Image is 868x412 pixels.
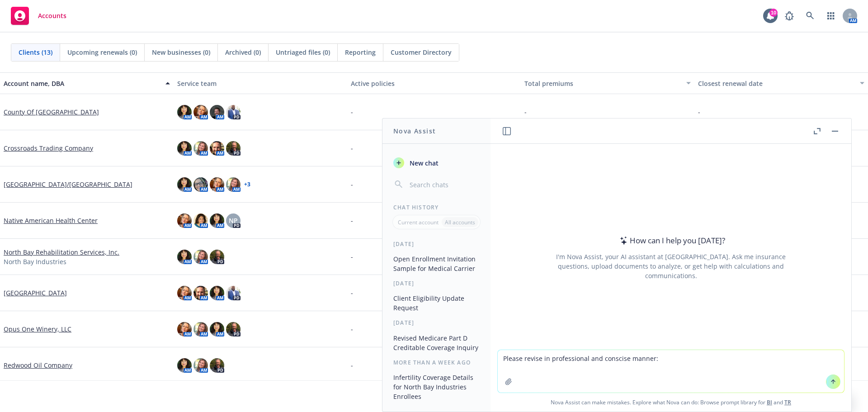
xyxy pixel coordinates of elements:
img: photo [226,105,241,119]
div: [DATE] [382,279,491,287]
img: photo [177,105,192,119]
span: - [351,324,353,334]
span: North Bay Industries [4,257,66,266]
button: Client Eligibility Update Request [390,291,483,315]
a: Switch app [822,7,840,25]
span: - [351,180,353,189]
img: photo [226,141,241,156]
span: Archived (0) [225,47,261,57]
button: Closest renewal date [694,72,868,94]
span: Reporting [345,47,376,57]
a: Report a Bug [780,7,798,25]
img: photo [193,177,208,192]
a: Search [801,7,819,25]
a: TR [784,398,791,406]
button: Revised Medicare Part D Creditable Coverage Inquiry [390,331,483,355]
div: Closest renewal date [698,79,854,88]
button: Service team [174,72,347,94]
span: Untriaged files (0) [276,47,330,57]
img: photo [226,322,241,336]
img: photo [226,286,241,300]
button: Open Enrollment Invitation Sample for Medical Carrier [390,251,483,276]
img: photo [210,358,224,373]
a: [GEOGRAPHIC_DATA]/[GEOGRAPHIC_DATA] [4,180,132,189]
img: photo [193,358,208,373]
a: Redwood Oil Company [4,360,72,370]
img: photo [193,213,208,228]
h1: Nova Assist [393,126,436,136]
span: - [351,216,353,225]
div: Active policies [351,79,517,88]
img: photo [193,105,208,119]
div: [DATE] [382,240,491,248]
button: Infertility Coverage Details for North Bay Industries Enrollees [390,370,483,404]
img: photo [193,141,208,156]
a: + 3 [244,182,250,187]
span: - [698,107,700,117]
span: NP [229,216,238,225]
span: - [351,288,353,298]
img: photo [210,250,224,264]
a: County Of [GEOGRAPHIC_DATA] [4,107,99,117]
button: Total premiums [521,72,694,94]
div: More than a week ago [382,359,491,366]
img: photo [193,322,208,336]
img: photo [177,213,192,228]
img: photo [177,286,192,300]
a: [GEOGRAPHIC_DATA] [4,288,67,298]
a: Accounts [7,3,70,28]
span: - [351,360,353,370]
span: New businesses (0) [152,47,210,57]
img: photo [210,322,224,336]
a: North Bay Rehabilitation Services, Inc. [4,247,119,257]
img: photo [177,322,192,336]
div: 10 [769,9,778,17]
a: Opus One Winery, LLC [4,324,71,334]
span: Customer Directory [391,47,452,57]
textarea: Please revise in professional and conscise manner: [498,350,844,393]
img: photo [210,141,224,156]
img: photo [226,177,241,192]
span: - [351,252,353,261]
img: photo [210,105,224,119]
span: Upcoming renewals (0) [67,47,137,57]
img: photo [177,141,192,156]
div: Total premiums [524,79,681,88]
span: Accounts [38,12,66,19]
input: Search chats [408,178,480,191]
img: photo [177,250,192,264]
a: Native American Health Center [4,216,98,225]
p: Current account [398,218,439,226]
p: All accounts [445,218,475,226]
button: New chat [390,155,483,171]
div: Account name, DBA [4,79,160,88]
img: photo [210,286,224,300]
a: Crossroads Trading Company [4,143,93,153]
button: Active policies [347,72,521,94]
div: Chat History [382,204,491,211]
img: photo [177,358,192,373]
a: BI [767,398,772,406]
img: photo [193,250,208,264]
div: How can I help you [DATE]? [617,235,725,246]
span: - [351,143,353,153]
span: Clients (13) [19,47,52,57]
span: Nova Assist can make mistakes. Explore what Nova can do: Browse prompt library for and [494,393,848,412]
div: Service team [177,79,344,88]
span: New chat [408,158,439,168]
img: photo [210,177,224,192]
div: I'm Nova Assist, your AI assistant at [GEOGRAPHIC_DATA]. Ask me insurance questions, upload docum... [544,252,798,280]
img: photo [193,286,208,300]
span: - [524,107,527,117]
span: - [351,107,353,117]
img: photo [210,213,224,228]
img: photo [177,177,192,192]
div: [DATE] [382,319,491,327]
